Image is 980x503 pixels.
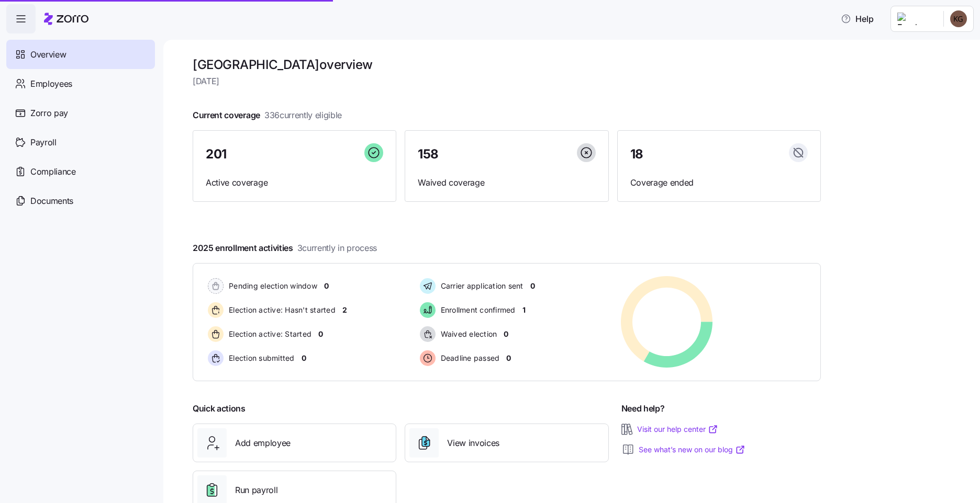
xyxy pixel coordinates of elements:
[342,305,347,315] span: 2
[6,69,155,98] a: Employees
[30,107,68,120] span: Zorro pay
[193,402,246,415] span: Quick actions
[297,242,377,255] span: 3 currently in process
[6,186,155,215] a: Documents
[30,195,73,208] span: Documents
[206,148,227,161] span: 201
[324,281,329,291] span: 0
[630,176,808,189] span: Coverage ended
[226,353,295,363] span: Election submitted
[193,75,821,88] span: [DATE]
[302,353,306,363] span: 0
[30,165,76,178] span: Compliance
[897,13,935,25] img: Employer logo
[438,305,516,315] span: Enrollment confirmed
[504,329,508,339] span: 0
[6,128,155,157] a: Payroll
[438,329,497,339] span: Waived election
[226,281,317,291] span: Pending election window
[447,437,499,450] span: View invoices
[30,77,72,90] span: Employees
[438,281,524,291] span: Carrier application sent
[950,10,967,27] img: b34cea83cf096b89a2fb04a6d3fa81b3
[506,353,511,363] span: 0
[637,424,718,435] a: Visit our help center
[193,56,821,73] h1: [GEOGRAPHIC_DATA] overview
[6,40,155,69] a: Overview
[235,484,277,497] span: Run payroll
[6,157,155,186] a: Compliance
[522,305,526,315] span: 1
[318,329,323,339] span: 0
[841,13,874,25] span: Help
[193,109,342,122] span: Current coverage
[418,176,595,189] span: Waived coverage
[832,8,882,29] button: Help
[193,242,377,255] span: 2025 enrollment activities
[30,48,66,61] span: Overview
[621,402,665,415] span: Need help?
[418,148,439,161] span: 158
[530,281,535,291] span: 0
[206,176,383,189] span: Active coverage
[235,437,291,450] span: Add employee
[264,109,342,122] span: 336 currently eligible
[438,353,500,363] span: Deadline passed
[630,148,643,161] span: 18
[639,444,745,455] a: See what’s new on our blog
[30,136,57,149] span: Payroll
[226,305,336,315] span: Election active: Hasn't started
[6,98,155,128] a: Zorro pay
[226,329,311,339] span: Election active: Started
